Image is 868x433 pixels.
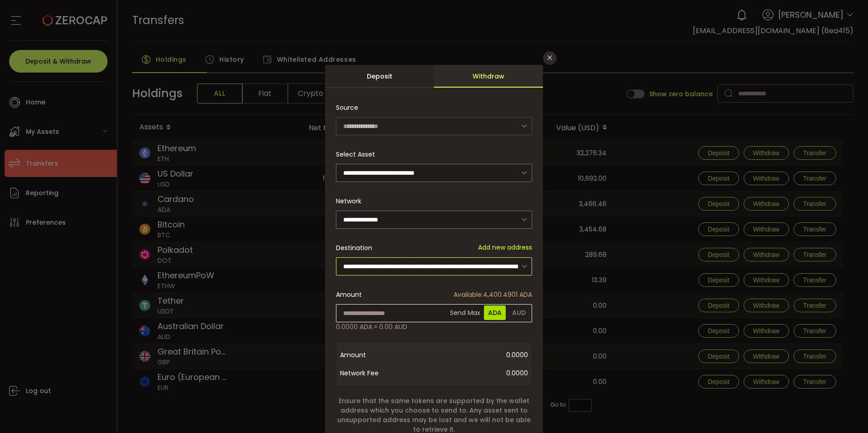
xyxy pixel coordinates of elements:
span: Network Fee [340,364,413,382]
span: Send Max [449,304,482,322]
div: Withdraw [434,65,543,88]
span: Source [336,98,358,117]
button: Close [543,51,557,65]
span: Amount [340,346,413,364]
span: ADA [484,305,506,320]
span: Add new address [478,243,532,252]
span: Available: [454,290,483,299]
span: 0.0000 ADA ≈ 0.00 AUD [336,322,407,332]
label: Network [336,197,367,206]
iframe: Chat Widget [823,389,868,433]
span: 0.0000 [413,346,528,364]
label: Select Asset [336,150,380,159]
span: Amount [336,290,362,300]
div: Deposit [325,65,434,88]
span: 0.0000 [413,364,528,382]
span: AUD [508,305,530,320]
span: Destination [336,243,372,252]
span: 4,400.4901 ADA [454,290,532,300]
